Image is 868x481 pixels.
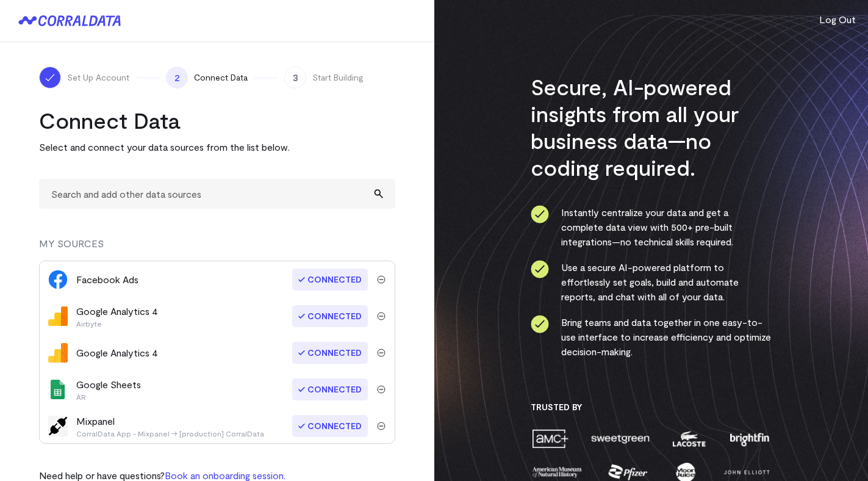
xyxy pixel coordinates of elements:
[76,304,158,328] div: Google Analytics 4
[76,377,141,402] div: Google Sheets
[39,179,395,209] input: Search and add other data sources
[292,342,368,364] span: Connected
[67,71,129,84] span: Set Up Account
[819,12,856,27] button: Log Out
[76,345,158,360] div: Google Analytics 4
[292,305,368,327] span: Connected
[377,275,386,284] img: trash-ca1c80e1d16ab71a5036b7411d6fcb154f9f8364eee40f9fb4e52941a92a1061.svg
[377,385,386,394] img: trash-ca1c80e1d16ab71a5036b7411d6fcb154f9f8364eee40f9fb4e52941a92a1061.svg
[76,272,138,287] div: Facebook Ads
[194,71,248,84] span: Connect Data
[312,71,364,84] span: Start Building
[377,312,386,320] img: trash-ca1c80e1d16ab71a5036b7411d6fcb154f9f8364eee40f9fb4e52941a92a1061.svg
[76,392,141,402] p: AR
[531,73,772,181] h3: Secure, AI-powered insights from all your business data—no coding required.
[531,315,549,333] img: ico-check-circle-0286c843c050abce574082beb609b3a87e49000e2dbcf9c8d101413686918542.svg
[671,428,707,449] img: lacoste-ee8d7bb45e342e37306c36566003b9a215fb06da44313bcf359925cbd6d27eb6.png
[284,67,306,89] span: 3
[531,260,772,304] li: Use a secure AI-powered platform to effortlessly set goals, build and automate reports, and chat ...
[48,270,68,289] img: facebook_ads-70f54adf8324fd366a4dad5aa4e8dc3a193daeb41612ad8aba5915164cc799be.svg
[590,428,651,449] img: sweetgreen-51a9cfd6e7f577b5d2973e4b74db2d3c444f7f1023d7d3914010f7123f825463.png
[48,380,68,399] img: google_sheets-08cecd3b9849804923342972265c61ba0f9b7ad901475add952b19b9476c9a45.svg
[292,269,368,291] span: Connected
[76,319,158,328] p: Airbyte
[44,71,56,84] img: ico-check-white-f112bc9ae5b8eaea75d262091fbd3bded7988777ca43907c4685e8c0583e79cb.svg
[531,428,570,449] img: amc-451ba355745a1e68da4dd692ff574243e675d7a235672d558af61b69e36ec7f3.png
[165,469,285,481] a: Book an onboarding session.
[39,107,395,134] h2: Connect Data
[531,315,772,359] li: Bring teams and data together in one easy-to-use interface to increase efficiency and optimize de...
[48,306,68,326] img: google_analytics_4-af95736585ff006dccf00a144f3794cd882968af2392a98079f30de86c91a2ed.png
[39,236,395,261] div: MY SOURCES
[292,415,368,437] span: Connected
[531,260,549,278] img: ico-check-circle-0286c843c050abce574082beb609b3a87e49000e2dbcf9c8d101413686918542.svg
[166,67,188,89] span: 2
[531,402,772,413] h3: Trusted By
[531,205,772,249] li: Instantly centralize your data and get a complete data view with 500+ pre-built integrations—no t...
[76,414,264,438] div: Mixpanel
[727,428,771,449] img: brightfin-814104a60bf555cbdbde4872c1947232c4c7b64b86a6714597b672683d806f7b.png
[48,416,68,436] img: default-18c5c2a3d62445d454f7cabd3bd2b259af443189a3587dd444f5ee89f9c2f5c0.png
[377,349,386,357] img: trash-ca1c80e1d16ab71a5036b7411d6fcb154f9f8364eee40f9fb4e52941a92a1061.svg
[377,422,386,430] img: trash-ca1c80e1d16ab71a5036b7411d6fcb154f9f8364eee40f9fb4e52941a92a1061.svg
[76,429,264,438] p: CorralData App - Mixpanel → [production] CorralData
[292,378,368,400] span: Connected
[531,205,549,223] img: ico-check-circle-0286c843c050abce574082beb609b3a87e49000e2dbcf9c8d101413686918542.svg
[48,343,68,363] img: google_analytics_4-633564437f1c5a1f80ed481c8598e5be587fdae20902a9d236da8b1a77aec1de.svg
[39,140,395,154] p: Select and connect your data sources from the list below.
